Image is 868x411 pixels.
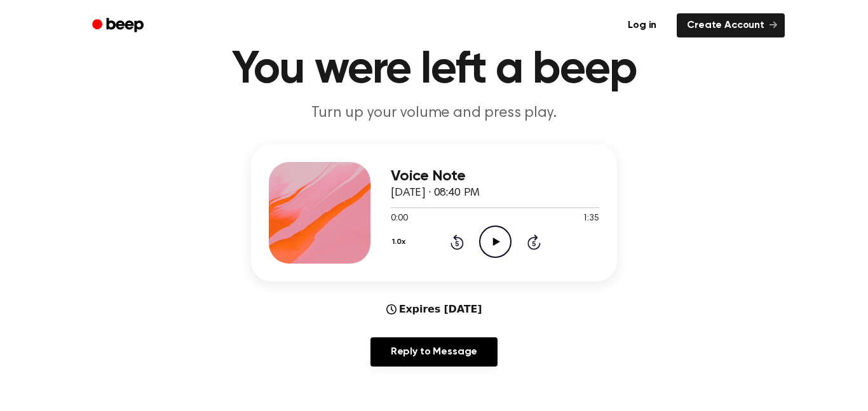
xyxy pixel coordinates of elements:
[615,11,669,40] a: Log in
[386,302,482,317] div: Expires [DATE]
[391,168,599,185] h3: Voice Note
[370,337,498,367] a: Reply to Message
[391,212,407,226] span: 0:00
[109,47,759,93] h1: You were left a beep
[583,212,599,226] span: 1:35
[83,13,155,38] a: Beep
[391,231,410,253] button: 1.0x
[391,187,480,199] span: [DATE] · 08:40 PM
[677,13,785,37] a: Create Account
[190,103,678,124] p: Turn up your volume and press play.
